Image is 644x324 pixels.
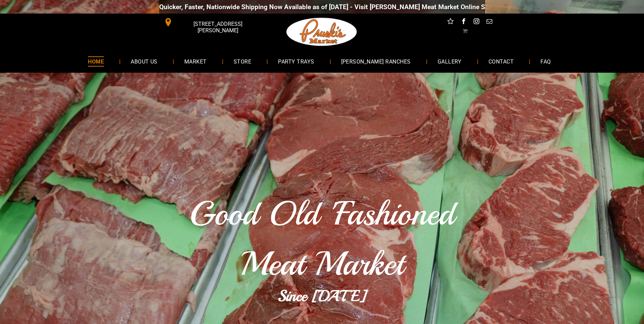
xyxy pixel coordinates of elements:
a: STORE [223,52,261,70]
a: FAQ [530,52,561,70]
a: MARKET [174,52,217,70]
a: Social network [446,17,455,28]
b: Since [DATE] [278,286,367,306]
span: Good Old 'Fashioned Meat Market [189,193,455,285]
a: [PERSON_NAME] RANCHES [331,52,421,70]
a: [STREET_ADDRESS][PERSON_NAME] [159,17,263,28]
span: [STREET_ADDRESS][PERSON_NAME] [174,17,261,37]
a: GALLERY [427,52,472,70]
a: instagram [472,17,481,28]
img: Pruski-s+Market+HQ+Logo2-259w.png [285,14,358,50]
a: ABOUT US [121,52,168,70]
a: PARTY TRAYS [268,52,324,70]
a: CONTACT [478,52,524,70]
a: HOME [78,52,114,70]
a: email [485,17,494,28]
a: facebook [459,17,468,28]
